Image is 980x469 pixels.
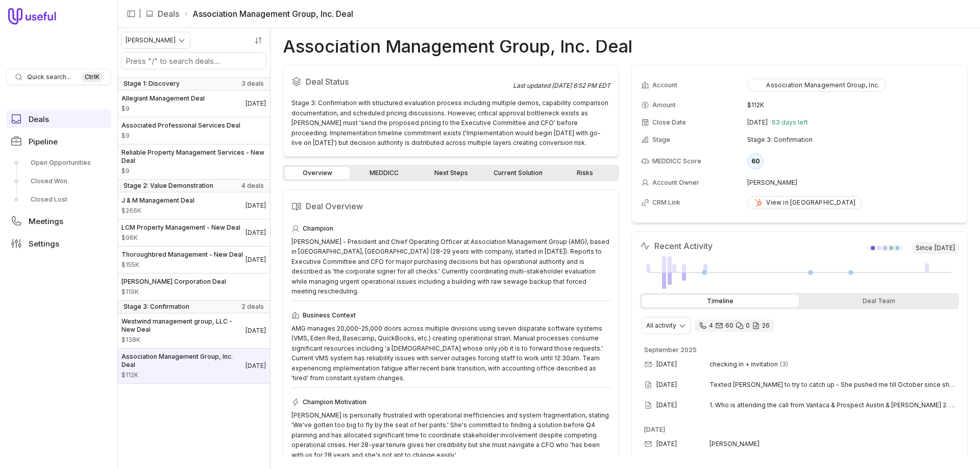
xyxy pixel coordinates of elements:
span: Amount [121,261,243,269]
span: 3 emails in thread [780,360,788,368]
span: 3 deals [241,80,264,88]
span: Stage 3: Confirmation [124,303,189,311]
span: CRM Link [652,199,680,207]
h2: Deal Overview [291,198,610,214]
a: Settings [6,234,111,253]
span: Stage 1: Discovery [124,80,180,88]
a: Meetings [6,212,111,230]
button: Association Management Group, Inc. [747,79,886,92]
span: 63 days left [772,118,808,127]
time: Deal Close Date [246,202,266,210]
span: Amount [121,167,266,175]
time: Deal Close Date [246,362,266,370]
time: [DATE] [656,360,677,368]
div: Champion Motivation [291,396,610,408]
span: 1. Who is attending the call from Vantaca & Prospect Austin & [PERSON_NAME] 2. Purpose (what is t... [709,401,955,409]
span: 4 deals [241,182,264,190]
a: Overview [285,167,350,179]
li: Association Management Group, Inc. Deal [183,8,353,20]
span: Amount [121,234,240,242]
div: 4 calls and 60 email threads [695,319,774,332]
div: [PERSON_NAME] is personally frustrated with operational inefficiencies and system fragmentation, ... [291,410,610,460]
a: J & M Management Deal$266K[DATE] [117,192,270,219]
span: Amount [121,207,194,215]
span: Allegiant Management Deal [121,94,205,103]
a: Current Solution [485,167,550,179]
span: Since [912,242,959,254]
span: Pipeline [29,138,58,145]
span: checking in + invitation [709,360,778,368]
span: [PERSON_NAME] Corporation Deal [121,278,226,286]
a: Pipeline [6,132,111,151]
h1: Association Management Group, Inc. Deal [283,40,632,53]
div: AMG manages 20,000-25,000 doors across multiple divisions using seven disparate software systems ... [291,324,610,383]
time: [DATE] [656,440,677,448]
button: Sort by [251,33,266,48]
span: Amount [121,132,240,140]
a: Open Opportunities [6,155,111,171]
time: [DATE] [935,244,955,252]
a: Thoroughbred Management - New Deal$155K[DATE] [117,246,270,273]
span: | [139,8,141,20]
span: Deals [29,115,49,123]
time: Deal Close Date [246,327,266,335]
div: 60 [747,153,764,169]
time: Deal Close Date [246,229,266,237]
div: Champion [291,223,610,235]
span: [PERSON_NAME] [709,440,759,448]
h2: Recent Activity [640,240,713,252]
a: Risks [552,167,617,179]
span: J & M Management Deal [121,196,194,205]
a: Closed Lost [6,191,111,208]
div: [PERSON_NAME] - President and Chief Operating Officer at Association Management Group (AMG), base... [291,237,610,297]
td: $112K [747,97,958,113]
time: [DATE] [656,381,677,389]
div: Deal Team [801,295,958,307]
nav: Deals [117,28,271,469]
span: Close Date [652,118,686,127]
span: 2 deals [241,303,264,311]
a: Closed Won [6,173,111,189]
span: Westwind management group, LLC - New Deal [121,317,246,334]
span: Reliable Property Management Services - New Deal [121,149,266,165]
a: Deals [158,8,179,20]
a: Deals [6,110,111,128]
span: Thoroughbred Management - New Deal [121,251,243,259]
span: Stage [652,136,670,144]
time: Deal Close Date [246,100,266,108]
div: Business Context [291,309,610,322]
span: Quick search... [27,73,71,81]
td: [PERSON_NAME] [747,175,958,191]
a: MEDDICC [352,167,416,179]
div: Stage 3: Confirmation with structured evaluation process including multiple demos, capability com... [291,98,610,148]
span: Meetings [29,217,63,225]
a: Associated Professional Services Deal$9 [117,117,270,144]
span: Amount [121,288,226,296]
span: Stage 2: Value Demonstration [124,182,213,190]
a: Association Management Group, Inc. Deal$112K[DATE] [117,349,270,383]
div: Association Management Group, Inc. [754,81,879,89]
span: LCM Property Management - New Deal [121,224,240,232]
time: September 2025 [644,346,697,354]
span: Associated Professional Services Deal [121,121,240,130]
div: Last updated [513,82,610,90]
time: [DATE] [747,118,768,127]
input: Search deals by name [121,53,266,69]
button: Collapse sidebar [124,6,139,21]
span: Amount [121,371,246,379]
span: Amount [652,101,676,109]
time: Deal Close Date [246,256,266,264]
time: [DATE] [656,401,677,409]
span: Account Owner [652,179,699,187]
span: Settings [29,240,59,248]
a: Westwind management group, LLC - New Deal$138K[DATE] [117,313,270,348]
td: Stage 3: Confirmation [747,132,958,148]
span: MEDDICC Score [652,157,701,165]
span: Texted [PERSON_NAME] to try to catch up - She pushed me till October since she is going to [GEOGR... [709,381,955,389]
kbd: Ctrl K [82,72,103,82]
div: View in [GEOGRAPHIC_DATA] [754,199,855,207]
time: [DATE] 6:52 PM EDT [552,82,610,89]
span: Association Management Group, Inc. Deal [121,353,246,369]
div: Pipeline submenu [6,155,111,208]
a: [PERSON_NAME] Corporation Deal$119K [117,274,270,300]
